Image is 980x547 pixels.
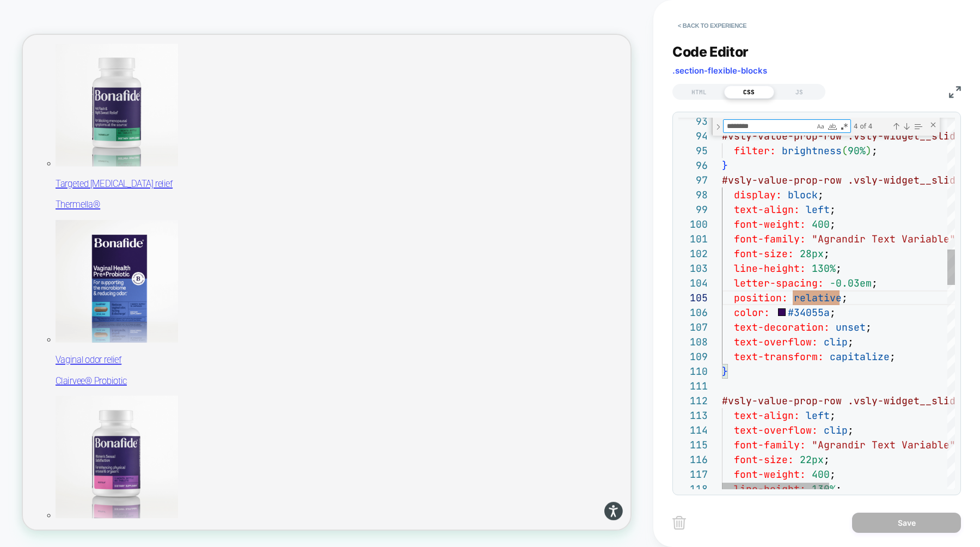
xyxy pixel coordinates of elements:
button: < Back to experience [672,17,752,34]
div: Find in Selection (⌥⌘L) [912,120,924,132]
div: Toggle Replace [713,118,723,136]
span: capitalize [830,350,890,363]
span: ; [830,306,836,319]
span: "Agrandir Text Variable" [812,233,955,245]
span: ; [818,189,824,201]
span: ; [866,321,872,333]
span: block [788,189,818,201]
div: Close (Escape) [929,120,938,129]
span: left [806,409,830,422]
span: ; [830,468,836,481]
span: #vsly-value-prop-row [722,174,842,186]
a: Clairvee Probiotic Vaginal odor relief Clairvee® Probiotic [44,247,811,470]
div: 98 [678,187,708,202]
span: ; [848,336,854,348]
div: 116 [678,452,708,467]
span: ; [830,203,836,216]
span: ; [830,409,836,422]
span: ; [842,291,848,304]
div: 101 [678,232,708,246]
div: JS [774,86,824,99]
span: font-size: [734,247,794,260]
span: filter: [734,144,776,157]
div: 114 [678,423,708,437]
div: 103 [678,261,708,276]
span: 400 [812,218,830,230]
div: 104 [678,276,708,290]
div: 102 [678,246,708,261]
div: 118 [678,482,708,496]
span: "Agrandir Text Variable" [812,439,955,451]
div: 4 of 4 [853,119,890,133]
span: left [806,203,830,216]
div: 108 [678,335,708,349]
div: 112 [678,393,708,408]
div: 106 [678,305,708,320]
span: ; [872,277,878,289]
span: letter-spacing: [734,277,824,289]
span: clip [824,424,848,436]
span: text-overflow: [734,424,818,436]
div: Use Regular Expression (⌥⌘R) [839,121,850,132]
div: HTML [674,86,724,99]
span: ; [848,424,854,436]
span: 90% [848,144,866,157]
span: #34055a [788,306,830,319]
span: position: [734,291,788,304]
div: CSS [724,86,774,99]
img: Clairvee Probiotic [44,247,207,410]
img: fullscreen [949,86,961,98]
span: text-overflow: [734,336,818,348]
div: 109 [678,349,708,364]
span: -0.03em [830,277,872,289]
span: } [722,365,728,378]
div: Match Case (⌥⌘C) [815,121,826,132]
div: 107 [678,320,708,335]
span: 22px [800,453,824,466]
span: font-family: [734,233,806,245]
div: 110 [678,364,708,379]
span: ; [836,262,842,275]
span: font-weight: [734,468,806,481]
span: font-weight: [734,218,806,230]
button: Save [852,513,961,533]
p: Vaginal odor relief [44,426,811,442]
a: Thermella Targeted [MEDICAL_DATA] relief Thermella® [44,12,811,235]
span: line-height: [734,262,806,275]
div: 96 [678,158,708,173]
span: ( [842,144,848,157]
img: delete [672,516,686,530]
span: color: [734,306,770,319]
div: 115 [678,437,708,452]
div: Previous Match (⇧Enter) [892,122,901,131]
span: relative [794,291,842,304]
img: Thermella [44,12,207,175]
span: clip [824,336,848,348]
span: brightness [782,144,842,157]
span: ; [824,453,830,466]
span: 28px [800,247,824,260]
p: Targeted [MEDICAL_DATA] relief [44,191,811,207]
span: display: [734,189,782,201]
span: text-align: [734,409,800,422]
div: 94 [678,129,708,143]
span: Code Editor [672,44,749,60]
div: Find / Replace [712,118,940,136]
span: ; [890,350,896,363]
p: Clairvee® Probiotic [44,454,811,470]
div: 100 [678,217,708,232]
div: 97 [678,173,708,187]
div: 117 [678,467,708,482]
span: 130% [812,262,836,275]
span: text-align: [734,203,800,216]
span: #vsly-value-prop-row [722,394,842,407]
div: 99 [678,202,708,217]
span: ; [824,247,830,260]
span: #vsly-value-prop-row [722,130,842,142]
div: 95 [678,143,708,158]
span: ; [872,144,878,157]
div: 93 [678,114,708,129]
span: text-transform: [734,350,824,363]
span: ; [830,218,836,230]
div: Next Match (Enter) [902,122,911,131]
